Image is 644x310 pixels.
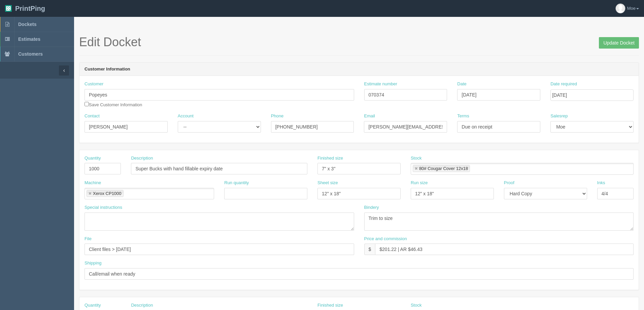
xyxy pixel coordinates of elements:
[84,180,101,186] label: Machine
[419,166,468,171] div: 80# Cougar Cover 12x18
[550,113,568,119] label: Salesrep
[5,5,12,12] img: logo-3e63b451c926e2ac314895c53de4908e5d424f24456219fb08d385ab2e579770.png
[18,51,43,57] span: Customers
[131,302,153,309] label: Description
[84,81,103,87] label: Customer
[18,22,36,27] span: Dockets
[616,4,625,13] img: avatar_default-7531ab5dedf162e01f1e0bb0964e6a185e93c5c22dfe317fb01d7f8cd2b1632c.jpg
[364,113,375,119] label: Email
[271,113,284,119] label: Phone
[599,37,639,49] input: Update Docket
[364,244,375,255] div: $
[317,155,343,162] label: Finished size
[411,302,422,309] label: Stock
[84,260,102,266] label: Shipping
[84,113,100,119] label: Contact
[84,155,101,162] label: Quantity
[364,204,379,211] label: Bindery
[317,302,343,309] label: Finished size
[84,236,92,242] label: File
[84,302,101,309] label: Quantity
[84,89,354,101] input: Enter customer name
[178,113,194,119] label: Account
[364,213,634,231] textarea: Trim to size
[79,35,639,49] h1: Edit Docket
[18,36,40,42] span: Estimates
[457,81,466,87] label: Date
[411,180,428,186] label: Run size
[79,63,639,76] header: Customer Information
[131,155,153,162] label: Description
[317,180,338,186] label: Sheet size
[364,81,397,87] label: Estimate number
[457,113,469,119] label: Terms
[504,180,514,186] label: Proof
[84,81,354,108] div: Save Customer Information
[224,180,249,186] label: Run quantity
[550,81,577,87] label: Date required
[411,155,422,162] label: Stock
[364,236,407,242] label: Price and commission
[84,204,122,211] label: Special instructions
[597,180,605,186] label: Inks
[93,191,122,196] div: Xerox CP1000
